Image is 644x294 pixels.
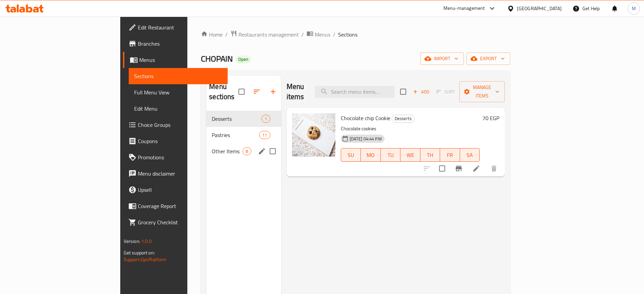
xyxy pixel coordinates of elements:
a: Menus [307,30,330,39]
button: FR [440,148,460,162]
button: import [420,52,464,65]
span: Menus [139,56,222,64]
span: TH [423,150,438,160]
img: Chocolate chip Cookie [292,113,335,157]
a: Restaurants management [230,30,299,39]
div: Desserts [392,115,415,123]
div: items [259,131,270,139]
a: Coverage Report [123,198,228,214]
span: export [472,54,505,63]
span: Add item [410,87,432,97]
span: Manage items [465,83,499,100]
span: Select section first [432,87,459,97]
span: Choice Groups [138,121,222,129]
span: MO [363,150,378,160]
a: Support.OpsPlatform [124,255,167,264]
div: items [243,147,251,155]
span: Select section [396,85,410,99]
button: TU [381,148,401,162]
span: 1.0.0 [141,237,152,246]
li: / [333,30,335,39]
a: Sections [129,68,228,84]
span: Coupons [138,137,222,145]
nav: breadcrumb [201,30,510,39]
span: WE [403,150,418,160]
span: Upsell [138,186,222,194]
div: Desserts1 [206,111,281,127]
a: Menus [123,52,228,68]
p: Chocolate cookies [341,125,480,133]
a: Grocery Checklist [123,214,228,230]
div: [GEOGRAPHIC_DATA] [517,5,562,12]
span: Sections [134,72,222,80]
span: Grocery Checklist [138,218,222,226]
button: Add [410,87,432,97]
span: FR [443,150,457,160]
a: Edit Menu [129,100,228,117]
span: Get support on: [124,248,155,257]
span: Menu disclaimer [138,169,222,178]
a: Full Menu View [129,84,228,100]
span: Desserts [212,115,262,123]
button: Add section [265,84,281,100]
nav: Menu sections [206,108,281,162]
span: Sections [338,30,357,39]
span: Sort sections [249,84,265,100]
span: Branches [138,40,222,48]
h6: 70 EGP [482,113,499,123]
a: Branches [123,36,228,52]
a: Edit menu item [472,164,480,173]
span: 11 [259,132,270,138]
button: WE [400,148,420,162]
div: Pastries11 [206,127,281,143]
span: Promotions [138,153,222,161]
span: TU [383,150,398,160]
span: Restaurants management [238,30,299,39]
button: SA [460,148,480,162]
span: import [426,54,458,63]
button: edit [257,146,267,156]
button: Branch-specific-item [451,160,467,177]
div: Open [235,55,251,64]
span: Menus [315,30,330,39]
span: Version: [124,237,140,246]
span: Coverage Report [138,202,222,210]
span: Edit Menu [134,105,222,113]
span: Select all sections [234,85,249,99]
span: Pastries [212,131,259,139]
span: Other Items [212,147,243,155]
button: delete [486,160,502,177]
button: TH [420,148,440,162]
span: Select to update [435,161,449,176]
div: items [262,115,270,123]
button: SU [341,148,361,162]
span: Chocolate chip Cookie [341,113,390,123]
span: SU [344,150,358,160]
span: M [632,5,636,12]
input: search [315,86,395,98]
span: Full Menu View [134,88,222,96]
h2: Menu items [287,82,307,102]
a: Edit Restaurant [123,19,228,36]
li: / [302,30,304,39]
span: Edit Restaurant [138,23,222,31]
span: [DATE] 04:44 PM [347,136,385,142]
span: Add [412,88,430,96]
a: Coupons [123,133,228,149]
span: Desserts [392,115,414,122]
a: Choice Groups [123,117,228,133]
button: Manage items [459,81,505,102]
button: export [466,52,510,65]
span: 1 [262,116,270,122]
span: 8 [243,148,251,155]
button: MO [361,148,381,162]
div: Other Items8edit [206,143,281,159]
a: Promotions [123,149,228,165]
div: Menu-management [443,4,485,13]
span: SA [463,150,477,160]
span: Open [235,56,251,62]
a: Upsell [123,182,228,198]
